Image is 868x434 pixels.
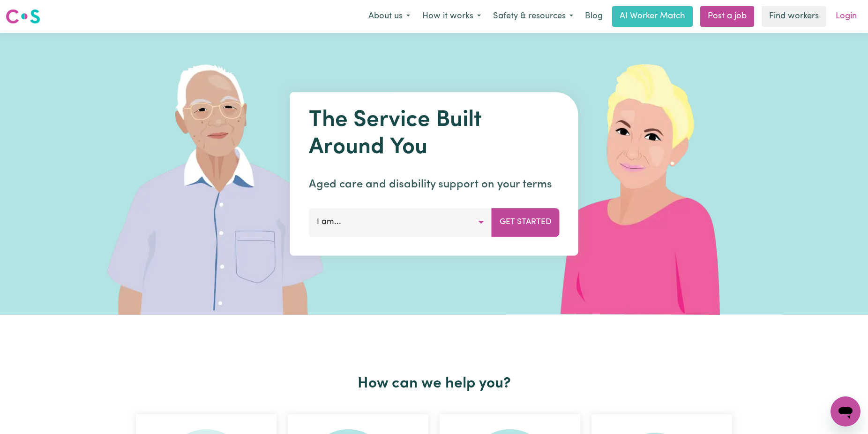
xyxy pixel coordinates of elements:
button: Safety & resources [487,7,579,26]
h1: The Service Built Around You [309,107,560,161]
h2: How can we help you? [130,375,738,393]
p: Aged care and disability support on your terms [309,176,560,193]
img: Careseekers logo [6,8,40,25]
iframe: Button to launch messaging window [831,396,861,426]
a: Post a job [700,6,754,27]
a: Careseekers logo [6,6,40,27]
a: Blog [579,6,608,27]
button: I am... [309,208,492,236]
a: Find workers [762,6,826,27]
a: Login [830,6,862,27]
button: Get Started [492,208,560,236]
a: AI Worker Match [612,6,693,27]
button: How it works [416,7,487,26]
button: About us [362,7,416,26]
